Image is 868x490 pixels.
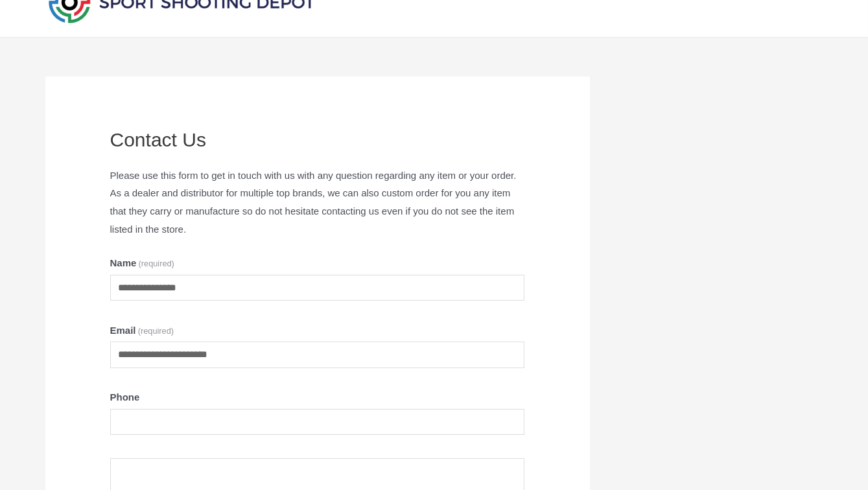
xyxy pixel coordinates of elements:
p: Please use this form to get in touch with us with any question regarding any item or your order. ... [110,167,525,239]
span: (required) [138,326,174,336]
label: Phone [110,388,525,406]
label: Email [110,321,525,340]
span: (required) [139,259,174,268]
label: Name [110,254,525,272]
h1: Contact Us [110,128,525,152]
